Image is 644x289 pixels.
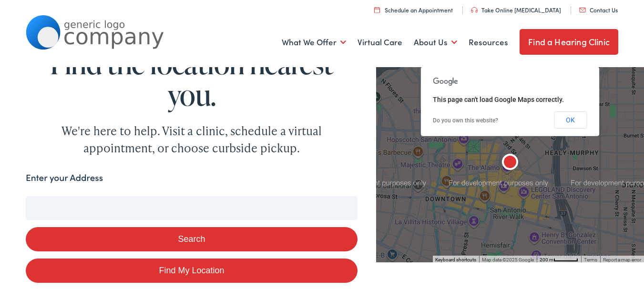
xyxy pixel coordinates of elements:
[26,227,358,251] button: Search
[374,7,380,13] img: utility icon
[26,259,358,283] a: Find My Location
[26,48,358,110] h1: Find the location nearest you.
[414,25,457,60] a: About Us
[499,152,521,175] div: The Alamo
[374,6,453,14] a: Schedule an Appointment
[537,256,581,262] button: Map Scale: 200 m per 48 pixels
[433,117,498,124] a: Do you own this website?
[603,257,641,262] a: Report a map error
[358,25,402,60] a: Virtual Care
[435,257,476,263] button: Keyboard shortcuts
[471,7,478,13] img: utility icon
[584,257,597,262] a: Terms (opens in new tab)
[433,96,564,103] span: This page can't load Google Maps correctly.
[471,6,561,14] a: Take Online [MEDICAL_DATA]
[520,29,618,55] a: Find a Hearing Clinic
[579,8,586,12] img: utility icon
[39,122,344,157] div: We're here to help. Visit a clinic, schedule a virtual appointment, or choose curbside pickup.
[378,250,410,262] img: Google
[26,171,103,185] label: Enter your Address
[26,196,358,220] input: Enter your address or zip code
[378,250,410,262] a: Open this area in Google Maps (opens a new window)
[282,25,346,60] a: What We Offer
[579,6,618,14] a: Contact Us
[482,257,534,262] span: Map data ©2025 Google
[554,111,587,129] button: OK
[540,257,553,262] span: 200 m
[469,25,508,60] a: Resources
